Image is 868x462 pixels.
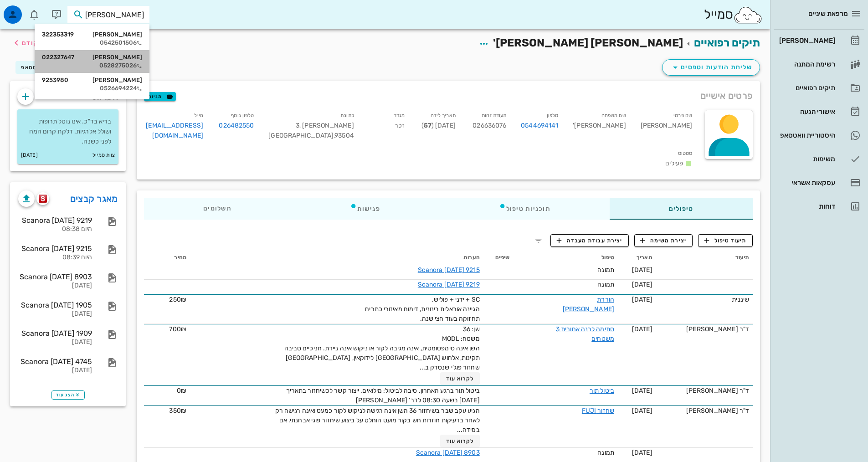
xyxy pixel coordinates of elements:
small: מייל [194,113,203,118]
span: [PERSON_NAME] [PERSON_NAME]' [493,36,683,49]
span: [DATE] [632,281,652,288]
span: , [334,132,334,139]
button: scanora logo [36,192,49,205]
span: פרטים אישיים [700,88,753,103]
th: תאריך [618,251,656,265]
div: היום 08:39 [18,254,92,262]
div: טיפולים [610,198,753,220]
span: 0₪ [177,387,186,395]
a: תיקים רפואיים [774,77,864,99]
div: [DATE] [18,339,92,346]
span: [DATE] [632,296,652,303]
div: דוחות [777,203,835,210]
span: [GEOGRAPHIC_DATA] [268,132,334,139]
span: SC + ידני + פוליש. הגיינה אוראלית בינונית, דימום מאיזורי כתרים תחזוקה בעוד חצי שנה. [365,296,479,323]
span: 026636076 [473,122,506,129]
img: scanora logo [39,195,47,203]
a: Scanora [DATE] 8903 [416,449,480,457]
a: היסטוריית וואטסאפ [774,124,864,146]
a: מאגר קבצים [70,191,118,206]
div: היסטוריית וואטסאפ [777,132,835,139]
small: [DATE] [21,150,38,160]
a: 0544694141 [521,121,558,131]
span: הגיע עקב שבר בשיחזור 36 השן אינה רגישה לניקוש לקור כמעט ואינה רגישה רק לאחר בדעיקות חוזרות חש בקו... [275,407,480,434]
span: 9253980 [42,77,68,84]
span: יצירת משימה [640,236,687,245]
div: אישורי הגעה [777,108,835,115]
div: [PERSON_NAME] [42,77,142,84]
small: כתובת [340,113,354,118]
span: [PERSON_NAME] 3 [296,122,354,129]
div: זכר [361,108,412,146]
span: מרפאת שיניים [808,10,848,18]
th: תיעוד [656,251,753,265]
small: מגדר [394,113,405,118]
span: תמונה [597,266,614,274]
div: [PERSON_NAME] [777,37,835,44]
a: הורדת [PERSON_NAME] [563,296,614,313]
span: תגיות [148,92,172,101]
div: משימות [777,155,835,163]
span: תיעוד טיפול [704,236,747,245]
div: [DATE] [18,367,92,375]
span: 322353319 [42,31,74,38]
button: לקרוא עוד [440,435,480,447]
strong: 57 [424,122,431,129]
div: [PERSON_NAME]' [565,108,633,146]
span: 350₪ [169,407,186,415]
a: דוחות [774,195,864,217]
span: תשלומים [203,205,231,212]
small: טלפון נוסף [231,113,254,118]
span: [DATE] [632,266,652,274]
span: היסטוריית וואטסאפ [21,64,74,71]
span: תמונה [597,281,614,288]
a: 026482550 [219,121,254,131]
span: 250₪ [169,296,186,303]
a: סתימה לבנה אחורית 3 משטחים [556,325,614,343]
button: היסטוריית וואטסאפ [15,61,87,74]
div: ד"ר [PERSON_NAME] [660,386,749,395]
span: פעילים [665,159,683,167]
button: תגיות [144,92,176,101]
div: [DATE] [18,282,92,290]
span: תמונה [597,449,614,457]
small: סטטוס [678,150,693,156]
div: 0528275026 [42,62,142,69]
span: שליחת הודעות וטפסים [670,62,752,73]
a: עסקאות אשראי [774,172,864,194]
small: טלפון [547,113,559,118]
a: Scanora [DATE] 9215 [418,266,480,274]
a: [PERSON_NAME] [774,30,864,51]
span: [DATE] [632,387,652,395]
span: שן: 36 משטח: MODL השן אינה סימפטומטית, אינה מגיבה לקור או ניקוש אינה ניידת. חניכיים סביבה תקינות,... [284,325,480,371]
small: שם פרטי [673,113,692,118]
span: ביטול תור ברגע האחרון. סיבה לביטול: מילואים. ייצור קשר לכשיחזור בתאריך [DATE] בשעה 08:30 לדר' [PE... [286,387,480,404]
div: ד"ר [PERSON_NAME] [660,324,749,334]
small: תעודת זהות [482,113,506,118]
button: לעמוד הקודם [11,35,64,51]
div: Scanora [DATE] 1909 [18,329,92,338]
span: [DATE] [632,407,652,415]
div: תוכניות טיפול [440,198,610,220]
div: עסקאות אשראי [777,179,835,186]
a: תיקים רפואיים [694,36,760,49]
span: לקרוא עוד [446,438,474,444]
span: יצירת עבודת מעבדה [557,236,622,245]
button: יצירת משימה [634,234,693,247]
button: שליחת הודעות וטפסים [662,59,760,76]
div: Scanora [DATE] 9219 [18,216,92,225]
span: [DATE] [632,325,652,333]
a: רשימת המתנה [774,53,864,75]
div: [DATE] [18,310,92,318]
span: לעמוד הקודם [22,39,64,47]
div: Scanora [DATE] 4745 [18,357,92,366]
th: שיניים [483,251,514,265]
a: שחזור FUJI [582,407,614,415]
div: Scanora [DATE] 1905 [18,301,92,309]
div: תיקים רפואיים [777,84,835,92]
div: הערות [10,81,126,108]
div: פגישות [291,198,440,220]
div: סמייל [704,5,763,25]
button: הצג עוד [51,390,85,400]
span: [DATE] [632,449,652,457]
